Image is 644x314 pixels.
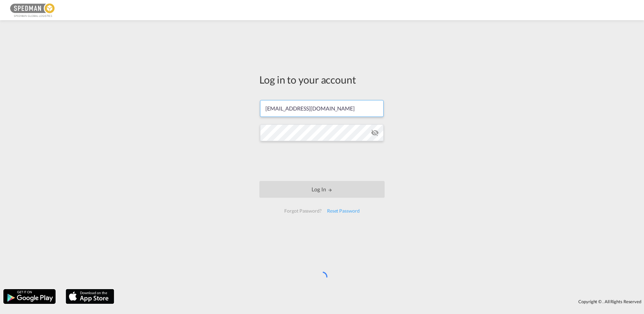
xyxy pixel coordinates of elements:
div: Copyright © . All Rights Reserved [118,296,644,307]
div: Log in to your account [259,72,385,87]
button: LOGIN [259,181,385,198]
img: c12ca350ff1b11efb6b291369744d907.png [10,3,56,18]
md-icon: icon-eye-off [371,129,379,137]
div: Forgot Password? [282,205,324,217]
img: apple.png [65,288,115,305]
div: Reset Password [324,205,362,217]
input: Enter email/phone number [260,100,384,117]
iframe: reCAPTCHA [271,148,373,174]
img: google.png [3,288,56,305]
